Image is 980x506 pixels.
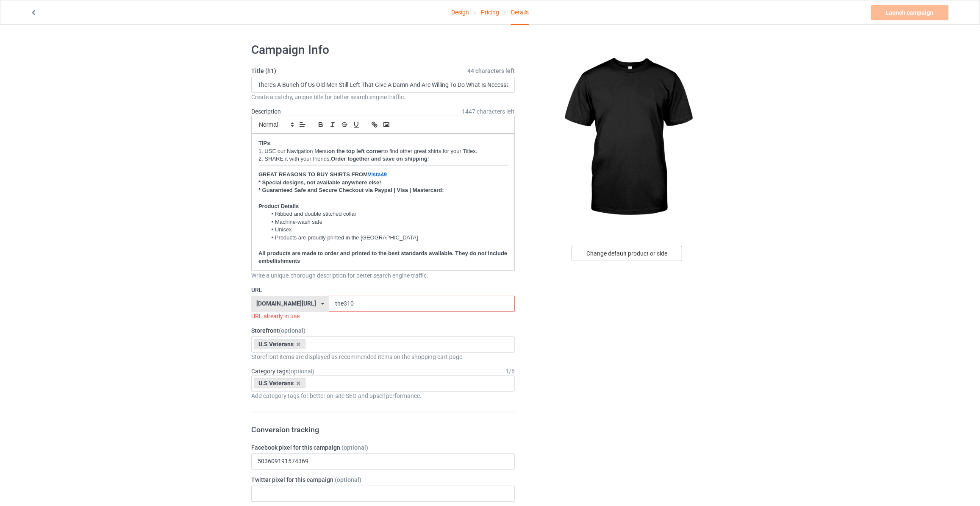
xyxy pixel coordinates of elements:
div: Add category tags for better on-site SEO and upsell performance. [251,392,515,400]
span: (optional) [335,476,361,483]
strong: TIPs [258,140,270,146]
strong: * Special designs, not available anywhere else! [258,179,381,186]
label: Storefront [251,326,515,335]
strong: Order together and save on shipping [331,156,428,162]
div: Storefront items are displayed as recommended items on the shopping cart page. [251,353,515,361]
span: (optional) [341,444,368,451]
li: Unisex [267,226,508,234]
div: U.S Veterans [254,339,305,349]
strong: GREAT REASONS TO BUY SHIRTS FROM [258,171,368,178]
strong: on the top left corner [328,148,383,154]
span: 44 characters left [467,67,515,75]
strong: * Guaranteed Safe and Secure Checkout via Paypal | Visa | Mastercard: [258,187,444,193]
div: U.S Veterans [254,378,305,388]
h3: Conversion tracking [251,425,515,434]
label: Twitter pixel for this campaign [251,475,515,484]
div: 1 / 6 [505,367,515,375]
p: 2. SHARE it with your friends, ! [258,155,508,163]
label: URL [251,286,515,294]
label: Category tags [251,367,314,375]
strong: Product Details [258,203,299,209]
label: Description [251,108,281,115]
div: Write a unique, thorough description for better search engine traffic. [251,271,515,280]
div: Create a catchy, unique title for better search engine traffic. [251,93,515,101]
a: Design [451,0,469,24]
label: Facebook pixel for this campaign [251,443,515,452]
label: Title (h1) [251,67,515,75]
div: URL already in use [251,312,515,320]
a: Pricing [481,0,499,24]
div: Change default product or side [572,246,682,261]
img: Screenshot_at_Jul_03_11-49-29.png [258,164,508,169]
a: Vista49 [368,171,387,178]
div: Details [511,0,529,25]
span: (optional) [279,327,305,334]
div: [DOMAIN_NAME][URL] [256,300,316,306]
p: 1. USE our Navigation Menu to find other great shirts for your Titles. [258,147,508,156]
h1: Campaign Info [251,42,515,58]
p: : [258,139,508,147]
li: Products are proudly printed in the [GEOGRAPHIC_DATA] [267,234,508,242]
span: 1447 characters left [462,107,515,116]
li: Machine-wash safe [267,218,508,226]
span: (optional) [289,368,314,375]
li: Ribbed and double stitched collar [267,210,508,218]
strong: All products are made to order and printed to the best standards available. They do not include e... [258,250,509,264]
